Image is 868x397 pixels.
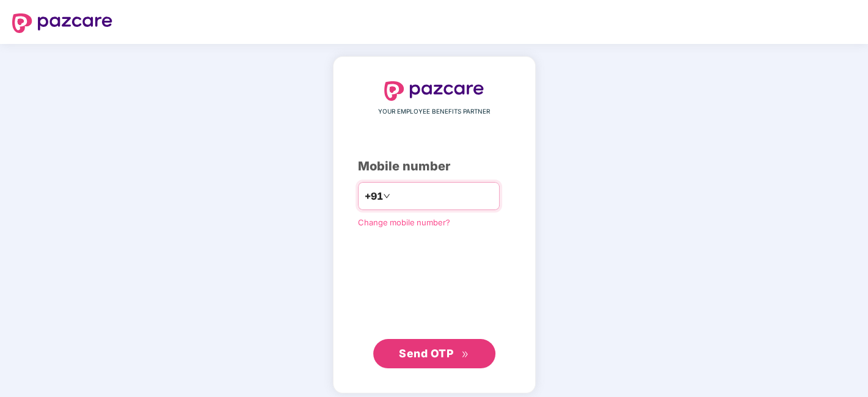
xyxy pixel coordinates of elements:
[383,192,390,200] span: down
[358,157,511,176] div: Mobile number
[12,13,112,33] img: logo
[384,81,484,101] img: logo
[373,339,495,368] button: Send OTPdouble-right
[378,107,490,117] span: YOUR EMPLOYEE BENEFITS PARTNER
[358,217,450,227] a: Change mobile number?
[365,189,383,204] span: +91
[461,351,469,359] span: double-right
[399,347,453,360] span: Send OTP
